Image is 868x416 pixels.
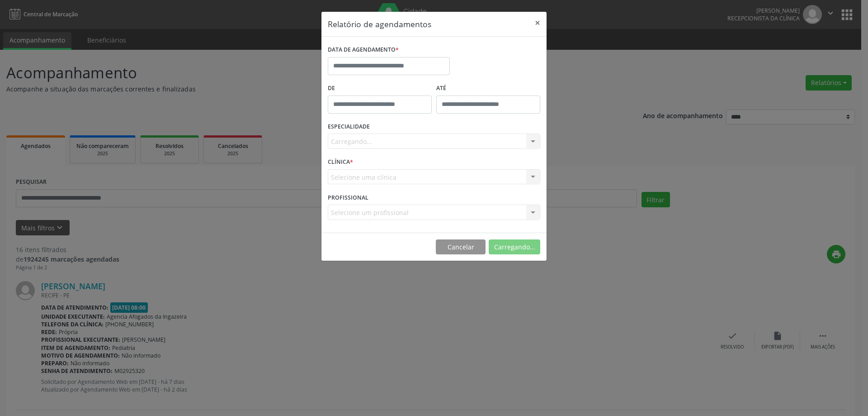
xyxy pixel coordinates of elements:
[328,18,431,30] h5: Relatório de agendamentos
[436,81,540,96] label: ATÉ
[328,155,353,169] label: CLÍNICA
[328,191,368,205] label: PROFISSIONAL
[328,120,370,134] label: ESPECIALIDADE
[436,239,486,255] button: Cancelar
[328,81,432,96] label: De
[528,12,547,34] button: Close
[489,239,540,255] button: Carregando...
[328,43,399,57] label: DATA DE AGENDAMENTO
